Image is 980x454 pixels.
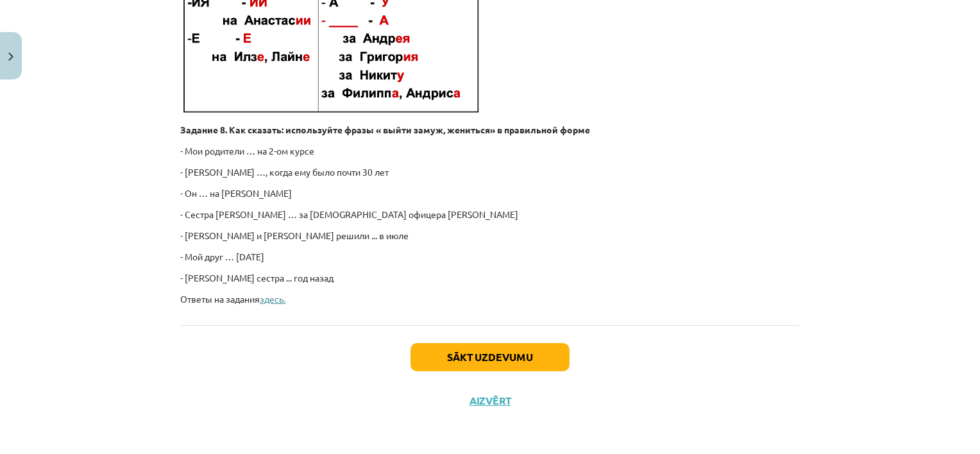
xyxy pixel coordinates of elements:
p: - Сестра [PERSON_NAME] … за [DEMOGRAPHIC_DATA] офицера [PERSON_NAME] [180,208,800,221]
a: здесь. [260,293,285,305]
p: - [PERSON_NAME] сестра ... год назад [180,271,800,285]
strong: Задание 8. Как сказать: используйте фразы « выйти замуж, жениться» в правильной форме [180,124,590,135]
p: - [PERSON_NAME] и [PERSON_NAME] решили ... в июле [180,229,800,242]
p: - Мои родители … на 2-ом курсе [180,144,800,158]
button: Aizvērt [466,394,514,407]
p: - [PERSON_NAME] …, когда ему было почти 30 лет [180,165,800,179]
p: - Он … на [PERSON_NAME] [180,187,800,200]
p: Ответы на задания [180,292,800,306]
img: icon-close-lesson-0947bae3869378f0d4975bcd49f059093ad1ed9edebbc8119c70593378902aed.svg [8,53,13,61]
p: - Мой друг … [DATE] [180,250,800,264]
button: Sākt uzdevumu [410,343,570,371]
